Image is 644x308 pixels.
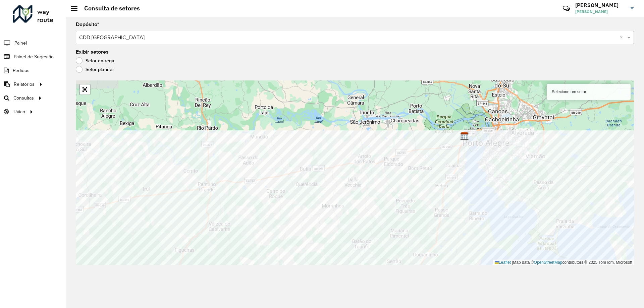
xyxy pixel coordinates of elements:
h3: [PERSON_NAME] [575,2,626,8]
span: Tático [13,108,25,115]
label: Depósito [76,20,99,28]
a: OpenStreetMap [534,260,562,265]
span: Pedidos [13,67,30,74]
label: Exibir setores [76,48,109,56]
span: Painel de Sugestão [14,53,54,60]
div: Selecione um setor [547,84,631,100]
label: Setor entrega [76,57,114,64]
span: Consultas [13,95,34,102]
h2: Consulta de setores [77,5,140,12]
a: Contato Rápido [559,1,574,16]
a: Leaflet [495,260,511,265]
span: | [512,260,513,265]
span: Relatórios [14,81,35,88]
div: Map data © contributors,© 2025 TomTom, Microsoft [493,260,634,265]
span: Clear all [620,34,626,42]
label: Setor planner [76,66,114,73]
span: Painel [14,40,27,47]
span: [PERSON_NAME] [575,9,626,15]
a: Abrir mapa em tela cheia [80,84,90,95]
